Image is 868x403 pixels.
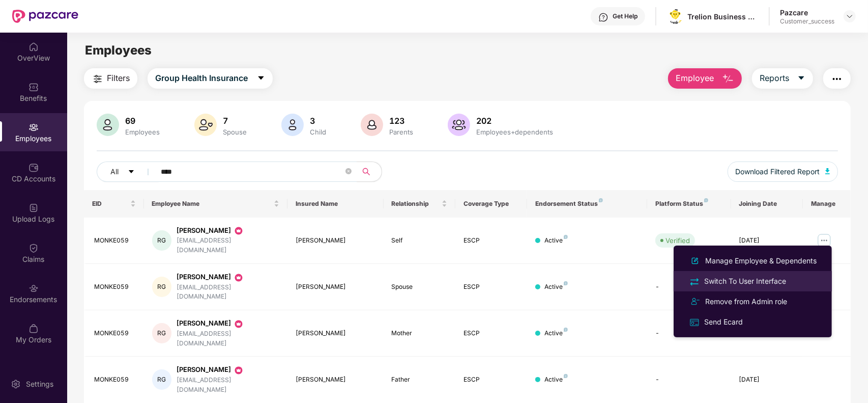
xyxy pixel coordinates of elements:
img: logo.png [668,8,683,25]
div: Pazcare [780,8,834,17]
div: Get Help [613,12,638,20]
div: Switch To User Interface [702,276,788,287]
img: manageButton [816,232,832,249]
div: Remove from Admin role [703,296,789,307]
th: Employee Name [144,190,288,218]
img: svg+xml;base64,PHN2ZyB4bWxucz0iaHR0cDovL3d3dy53My5vcmcvMjAwMC9zdmciIHdpZHRoPSIyNCIgaGVpZ2h0PSIyNC... [689,276,700,287]
img: svg+xml;base64,PHN2ZyBpZD0iSGVscC0zMngzMiIgeG1sbnM9Imh0dHA6Ly93d3cudzMub3JnLzIwMDAvc3ZnIiB3aWR0aD... [598,12,609,22]
img: svg+xml;base64,PHN2ZyB4bWxucz0iaHR0cDovL3d3dy53My5vcmcvMjAwMC9zdmciIHhtbG5zOnhsaW5rPSJodHRwOi8vd3... [689,255,701,267]
th: Relationship [384,190,455,218]
div: Trelion Business Solutions Private Limited [687,12,759,21]
th: Manage [803,190,851,218]
img: svg+xml;base64,PHN2ZyB4bWxucz0iaHR0cDovL3d3dy53My5vcmcvMjAwMC9zdmciIHdpZHRoPSIxNiIgaGVpZ2h0PSIxNi... [689,317,700,328]
div: Customer_success [780,17,834,25]
img: svg+xml;base64,PHN2ZyBpZD0iRHJvcGRvd24tMzJ4MzIiIHhtbG5zPSJodHRwOi8vd3d3LnczLm9yZy8yMDAwL3N2ZyIgd2... [846,12,854,20]
span: Employee Name [152,200,272,208]
img: svg+xml;base64,PHN2ZyB4bWxucz0iaHR0cDovL3d3dy53My5vcmcvMjAwMC9zdmciIHdpZHRoPSIyNCIgaGVpZ2h0PSIyNC... [689,295,701,308]
span: EID [92,200,128,208]
img: New Pazcare Logo [12,10,78,23]
div: Manage Employee & Dependents [703,255,819,266]
span: Relationship [392,200,440,208]
div: Send Ecard [702,316,745,328]
th: EID [84,190,144,218]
